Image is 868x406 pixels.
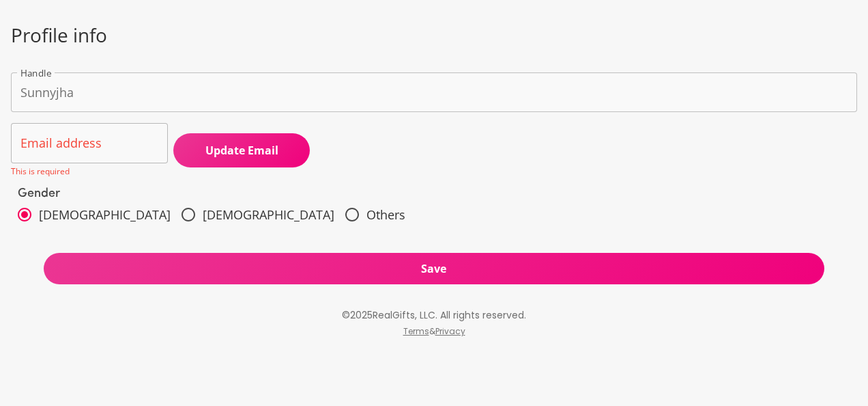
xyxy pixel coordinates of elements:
p: This is required [11,165,168,177]
span: Others [366,207,405,222]
span: [DEMOGRAPHIC_DATA] [39,207,171,222]
div: gender [18,200,857,229]
a: Terms [403,325,429,337]
button: Update Email [173,133,310,167]
p: Profile info [11,22,857,48]
span: [DEMOGRAPHIC_DATA] [203,207,334,222]
p: & [429,324,435,350]
a: Privacy [435,325,465,337]
button: Save [44,253,825,284]
span: Update Email [173,143,310,158]
span: Save [44,261,825,276]
label: Gender [18,188,857,200]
